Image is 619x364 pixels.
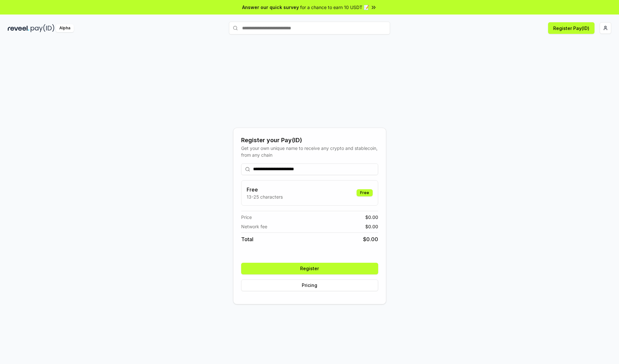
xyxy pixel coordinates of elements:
[363,235,378,243] span: $ 0.00
[548,22,594,34] button: Register Pay(ID)
[241,280,378,291] button: Pricing
[241,145,378,158] div: Get your own unique name to receive any crypto and stablecoin, from any chain
[241,235,253,243] span: Total
[365,223,378,230] span: $ 0.00
[242,4,299,11] span: Answer our quick survey
[8,24,29,32] img: reveel_dark
[365,214,378,221] span: $ 0.00
[247,186,283,193] h3: Free
[247,193,283,200] p: 13-25 characters
[241,214,252,221] span: Price
[241,223,267,230] span: Network fee
[300,4,369,11] span: for a chance to earn 10 USDT 📝
[357,189,373,196] div: Free
[56,24,74,32] div: Alpha
[31,24,54,32] img: pay_id
[241,136,378,145] div: Register your Pay(ID)
[241,263,378,274] button: Register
